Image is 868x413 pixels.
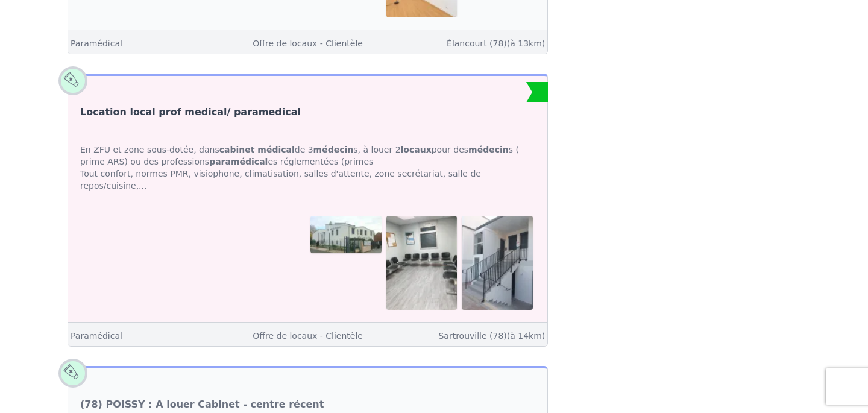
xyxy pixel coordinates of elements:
span: (à 13km) [507,39,546,48]
span: (à 14km) [507,331,546,341]
a: Paramédical [71,39,122,48]
strong: médecin [468,145,509,154]
img: Location local prof medical/ paramedical [386,216,458,310]
strong: locaux [401,145,432,154]
strong: paramédical [209,157,268,166]
div: En ZFU et zone sous-dotée, dans de 3 s, à louer 2 pour des s ( prime ARS) ou des professions es r... [68,131,547,204]
a: Paramédical [71,331,122,341]
a: (78) POISSY : A louer Cabinet - centre récent [80,397,324,412]
strong: cabinet médical [219,145,295,154]
strong: médecin [313,145,354,154]
a: Sartrouville (78)(à 14km) [438,331,545,341]
a: Élancourt (78)(à 13km) [447,39,545,48]
a: Offre de locaux - Clientèle [253,331,363,341]
a: Location local prof medical/ paramedical [80,105,301,119]
img: Location local prof medical/ paramedical [310,216,382,253]
img: Location local prof medical/ paramedical [462,216,533,310]
a: Offre de locaux - Clientèle [253,39,363,48]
